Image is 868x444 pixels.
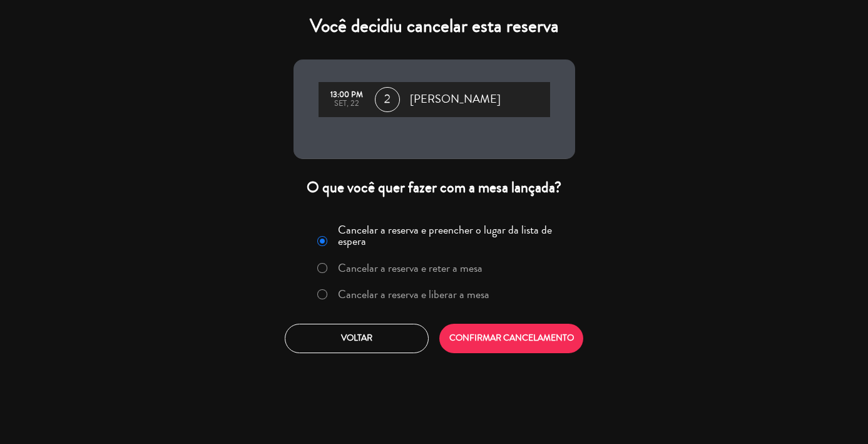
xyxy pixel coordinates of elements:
span: [PERSON_NAME] [410,90,501,109]
h4: Você decidiu cancelar esta reserva [294,15,575,38]
button: CONFIRMAR CANCELAMENTO [439,324,583,353]
div: 13:00 PM [325,91,369,100]
label: Cancelar a reserva e reter a mesa [338,262,483,274]
div: O que você quer fazer com a mesa lançada? [294,178,575,197]
label: Cancelar a reserva e liberar a mesa [338,289,489,300]
div: set, 22 [325,100,369,108]
button: Voltar [285,324,429,353]
span: 2 [375,87,400,112]
label: Cancelar a reserva e preencher o lugar da lista de espera [338,224,567,247]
